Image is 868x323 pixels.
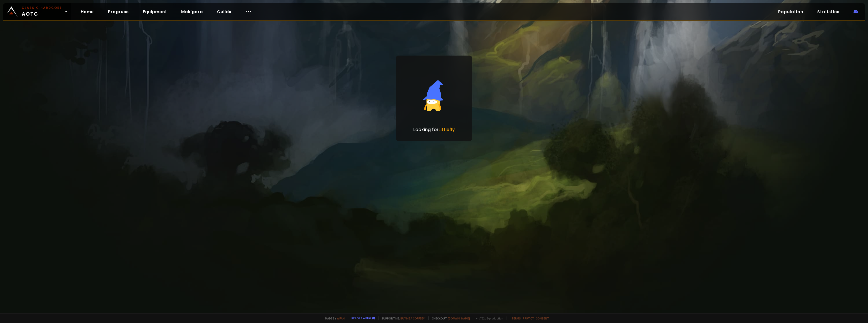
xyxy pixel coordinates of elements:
a: Mak'gora [177,7,207,17]
a: [DOMAIN_NAME] [448,316,470,320]
a: Report a bug [351,316,371,320]
a: Population [774,7,807,17]
a: Classic HardcoreAOTC [3,3,71,20]
span: Made by [322,316,345,320]
a: Equipment [139,7,171,17]
a: Terms [511,316,521,320]
span: AOTC [22,6,62,18]
a: Privacy [523,316,534,320]
a: Statistics [813,7,844,17]
p: Looking for [413,126,455,133]
span: Checkout [428,316,470,320]
a: a fan [337,316,345,320]
small: Classic Hardcore [22,6,62,10]
a: Home [77,7,98,17]
a: Buy me a coffee [400,316,425,320]
span: Littlefly [439,126,455,133]
a: Progress [104,7,133,17]
span: Support me, [378,316,425,320]
a: Consent [536,316,549,320]
a: Guilds [213,7,235,17]
span: v. d752d5 - production [473,316,503,320]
